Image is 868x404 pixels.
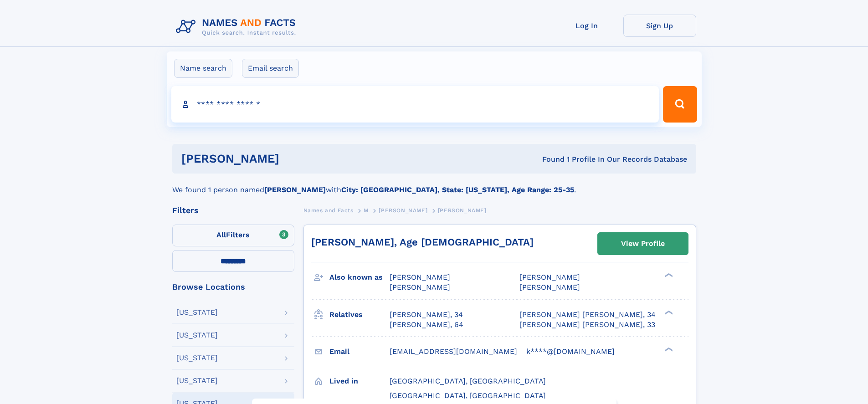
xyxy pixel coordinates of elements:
[390,347,517,356] span: [EMAIL_ADDRESS][DOMAIN_NAME]
[663,86,697,123] button: Search Button
[390,377,546,385] span: [GEOGRAPHIC_DATA], [GEOGRAPHIC_DATA]
[329,344,390,359] h3: Email
[390,320,463,330] a: [PERSON_NAME], 64
[598,233,688,255] a: View Profile
[341,185,574,194] b: City: [GEOGRAPHIC_DATA], State: [US_STATE], Age Range: 25-35
[379,205,427,216] a: [PERSON_NAME]
[242,59,299,78] label: Email search
[303,205,354,216] a: Names and Facts
[176,354,218,362] div: [US_STATE]
[329,270,390,285] h3: Also known as
[216,230,226,239] span: All
[172,283,294,291] div: Browse Locations
[519,310,656,320] a: [PERSON_NAME] [PERSON_NAME], 34
[519,283,580,291] span: [PERSON_NAME]
[311,236,534,248] a: [PERSON_NAME], Age [DEMOGRAPHIC_DATA]
[176,377,218,384] div: [US_STATE]
[172,174,696,195] div: We found 1 person named with .
[174,59,232,78] label: Name search
[364,207,369,214] span: M
[663,272,673,278] div: ❯
[390,283,450,291] span: [PERSON_NAME]
[550,15,623,37] a: Log In
[663,346,673,352] div: ❯
[519,273,580,281] span: [PERSON_NAME]
[623,15,696,37] a: Sign Up
[663,309,673,315] div: ❯
[364,205,369,216] a: M
[172,225,294,246] label: Filters
[519,320,655,330] a: [PERSON_NAME] [PERSON_NAME], 33
[181,153,411,164] h1: [PERSON_NAME]
[438,207,487,214] span: [PERSON_NAME]
[390,310,463,320] a: [PERSON_NAME], 34
[329,307,390,322] h3: Relatives
[172,15,303,39] img: Logo Names and Facts
[176,332,218,339] div: [US_STATE]
[411,154,687,164] div: Found 1 Profile In Our Records Database
[390,273,450,281] span: [PERSON_NAME]
[390,391,546,400] span: [GEOGRAPHIC_DATA], [GEOGRAPHIC_DATA]
[172,206,294,215] div: Filters
[176,309,218,316] div: [US_STATE]
[171,86,659,123] input: search input
[621,233,665,254] div: View Profile
[379,207,427,214] span: [PERSON_NAME]
[329,373,390,389] h3: Lived in
[264,185,326,194] b: [PERSON_NAME]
